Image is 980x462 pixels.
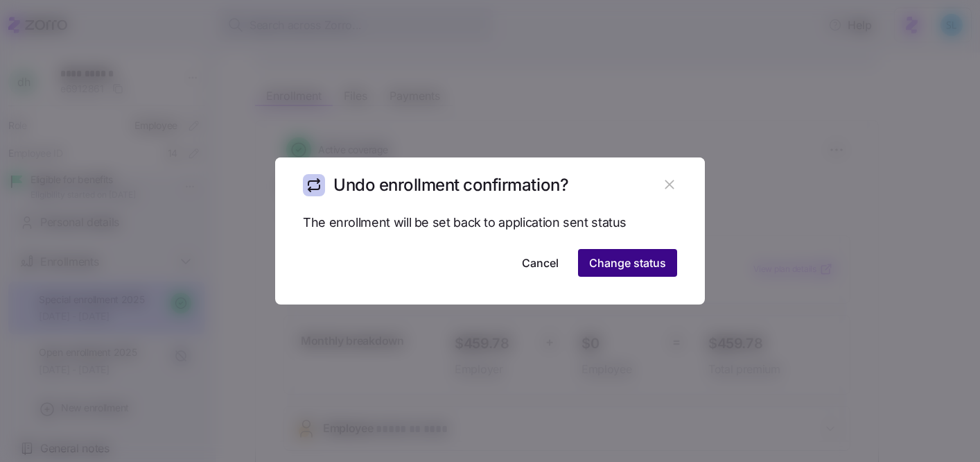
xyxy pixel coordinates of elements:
span: Cancel [522,255,559,271]
button: Cancel [511,249,570,277]
span: The enrollment will be set back to application sent status [303,213,627,233]
button: Change status [578,249,677,277]
h1: Undo enrollment confirmation? [333,174,568,196]
span: Change status [589,255,666,271]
